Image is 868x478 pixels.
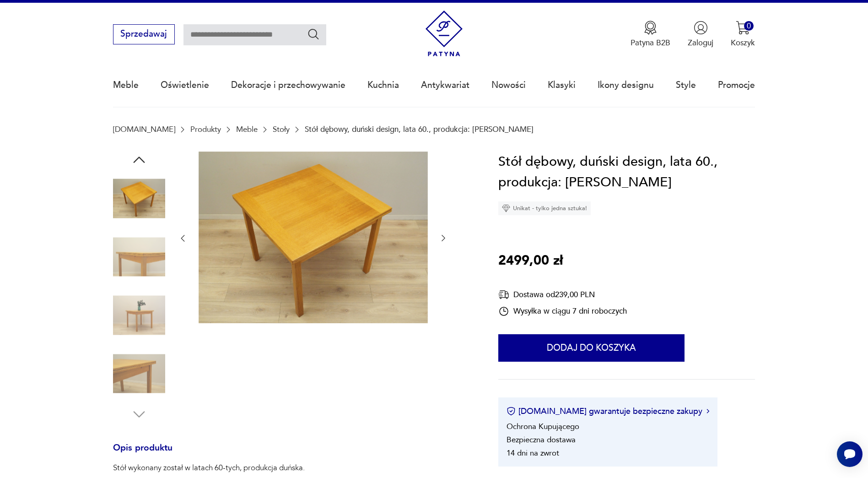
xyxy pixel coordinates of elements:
[507,406,709,417] button: [DOMAIN_NAME] gwarantuje bezpieczne zakupy
[643,21,658,35] img: Ikona medalu
[273,125,290,134] a: Stoły
[498,201,591,215] div: Unikat - tylko jedna sztuka!
[113,445,472,463] h3: Opis produktu
[744,21,754,31] div: 0
[507,435,576,445] li: Bezpieczna dostawa
[113,173,165,225] img: Zdjęcie produktu Stół dębowy, duński design, lata 60., produkcja: Dania
[113,231,165,283] img: Zdjęcie produktu Stół dębowy, duński design, lata 60., produkcja: Dania
[498,289,627,300] div: Dostawa od 239,00 PLN
[631,38,670,48] p: Patyna B2B
[688,21,713,48] button: Zaloguj
[498,250,563,272] p: 2499,00 zł
[113,462,472,473] p: Stół wykonany został w latach 60-tych, produkcja duńska.
[631,21,670,48] a: Ikona medaluPatyna B2B
[507,421,579,432] li: Ochrona Kupującego
[631,21,670,48] button: Patyna B2B
[498,334,685,362] button: Dodaj do koszyka
[706,409,709,413] img: Ikona strzałki w prawo
[498,152,755,193] h1: Stół dębowy, duński design, lata 60., produkcja: [PERSON_NAME]
[421,64,469,106] a: Antykwariat
[507,407,516,416] img: Ikona certyfikatu
[190,125,221,134] a: Produkty
[718,64,755,106] a: Promocje
[113,64,139,106] a: Meble
[161,64,209,106] a: Oświetlenie
[837,441,863,467] iframe: Smartsupp widget button
[305,125,534,134] p: Stół dębowy, duński design, lata 60., produkcja: [PERSON_NAME]
[688,38,713,48] p: Zaloguj
[676,64,696,106] a: Style
[113,289,165,342] img: Zdjęcie produktu Stół dębowy, duński design, lata 60., produkcja: Dania
[548,64,576,106] a: Klasyki
[113,31,175,38] a: Sprzedawaj
[507,448,559,458] li: 14 dni na zwrot
[731,21,755,48] button: 0Koszyk
[498,306,627,317] div: Wysyłka w ciągu 7 dni roboczych
[694,21,708,35] img: Ikonka użytkownika
[231,64,345,106] a: Dekoracje i przechowywanie
[199,152,428,324] img: Zdjęcie produktu Stół dębowy, duński design, lata 60., produkcja: Dania
[113,348,165,400] img: Zdjęcie produktu Stół dębowy, duński design, lata 60., produkcja: Dania
[598,64,654,106] a: Ikony designu
[113,125,175,134] a: [DOMAIN_NAME]
[736,21,750,35] img: Ikona koszyka
[421,11,467,57] img: Patyna - sklep z meblami i dekoracjami vintage
[113,24,175,44] button: Sprzedawaj
[498,289,509,300] img: Ikona dostawy
[236,125,258,134] a: Meble
[307,27,320,41] button: Szukaj
[367,64,399,106] a: Kuchnia
[502,204,510,212] img: Ikona diamentu
[731,38,755,48] p: Koszyk
[491,64,526,106] a: Nowości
